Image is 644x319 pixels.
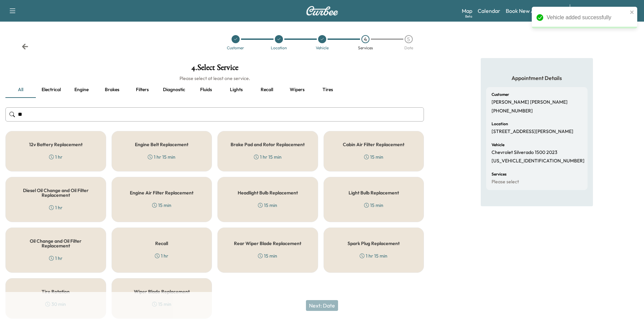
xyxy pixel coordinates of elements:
[152,202,171,209] div: 15 min
[5,63,424,75] h1: 4 . Select Service
[404,46,413,50] div: Date
[258,202,277,209] div: 15 min
[343,142,404,147] h5: Cabin Air Filter Replacement
[360,252,387,259] div: 1 hr 15 min
[158,82,191,98] button: Diagnostic
[492,143,504,147] h6: Vehicle
[42,289,70,294] h5: Tire Rotation
[135,142,188,147] h5: Engine Belt Replacement
[17,188,95,197] h5: Diesel Oil Change and Oil Filter Replacement
[5,82,36,98] button: all
[492,129,573,135] p: [STREET_ADDRESS][PERSON_NAME]
[462,7,472,15] a: MapBeta
[492,122,508,126] h6: Location
[364,202,383,209] div: 15 min
[547,14,628,22] div: Vehicle added successfully
[492,179,519,185] p: Please select
[29,142,82,147] h5: 12v Battery Replacement
[231,142,305,147] h5: Brake Pad and Rotor Replacement
[349,190,399,195] h5: Light Bulb Replacement
[227,46,244,50] div: Customer
[5,82,424,98] div: basic tabs example
[36,82,66,98] button: Electrical
[134,289,190,294] h5: Wiper Blade Replacement
[358,46,373,50] div: Services
[155,252,168,259] div: 1 hr
[148,154,175,160] div: 1 hr 15 min
[492,108,533,114] p: [PHONE_NUMBER]
[492,172,506,176] h6: Services
[97,82,127,98] button: Brakes
[405,35,413,43] div: 5
[5,75,424,82] h6: Please select at least one service.
[486,74,588,82] h5: Appointment Details
[492,150,557,156] p: Chevrolet Silverado 1500 2023
[316,46,329,50] div: Vehicle
[22,43,28,50] div: Back
[271,46,287,50] div: Location
[221,82,252,98] button: Lights
[306,6,338,16] img: Curbee Logo
[506,7,563,15] a: Book New Appointment
[478,7,500,15] a: Calendar
[312,82,343,98] button: Tires
[238,190,298,195] h5: Headlight Bulb Replacement
[17,239,95,248] h5: Oil Change and Oil Filter Replacement
[191,82,221,98] button: Fluids
[492,92,509,97] h6: Customer
[49,255,63,262] div: 1 hr
[130,190,193,195] h5: Engine Air Filter Replacement
[254,154,282,160] div: 1 hr 15 min
[630,9,635,15] button: close
[66,82,97,98] button: Engine
[361,35,369,43] div: 4
[258,252,277,259] div: 15 min
[127,82,158,98] button: Filters
[492,158,585,164] p: [US_VEHICLE_IDENTIFICATION_NUMBER]
[234,241,301,246] h5: Rear Wiper Blade Replacement
[492,99,568,105] p: [PERSON_NAME] [PERSON_NAME]
[348,241,400,246] h5: Spark Plug Replacement
[49,154,63,160] div: 1 hr
[282,82,312,98] button: Wipers
[364,154,383,160] div: 15 min
[465,14,472,19] div: Beta
[155,241,168,246] h5: Recall
[49,204,63,211] div: 1 hr
[252,82,282,98] button: Recall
